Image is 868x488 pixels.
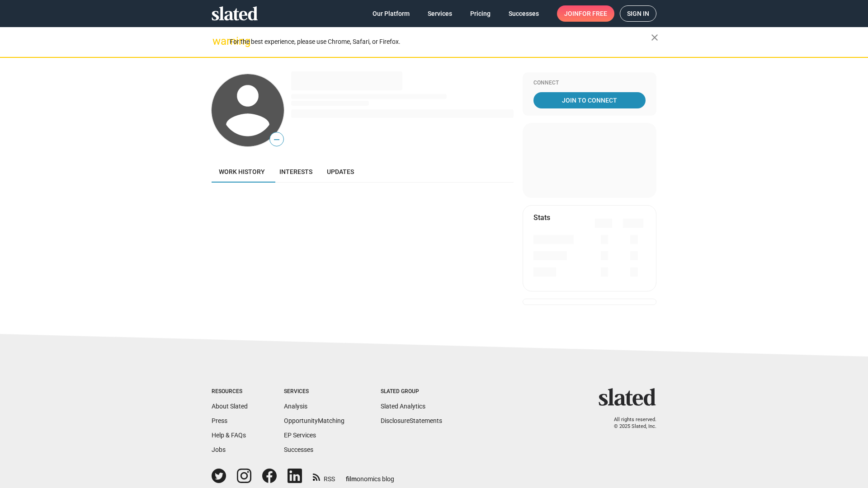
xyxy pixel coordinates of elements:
span: Work history [219,168,265,175]
span: Our Platform [373,5,410,22]
a: Slated Analytics [381,403,425,410]
a: Sign in [620,5,656,22]
a: Interests [272,161,320,183]
p: All rights reserved. © 2025 Slated, Inc. [604,417,656,430]
a: Successes [284,446,313,453]
a: About Slated [212,403,248,410]
span: Services [428,5,452,22]
a: Analysis [284,403,307,410]
mat-icon: close [649,32,660,43]
a: Our Platform [365,5,417,22]
a: OpportunityMatching [284,417,344,424]
div: Services [284,388,344,395]
a: Services [420,5,459,22]
span: Interests [279,168,312,175]
span: Sign in [627,6,649,21]
a: Join To Connect [533,92,646,108]
span: Updates [327,168,354,175]
a: Updates [320,161,361,183]
a: DisclosureStatements [381,417,442,424]
a: RSS [313,469,335,483]
a: Work history [212,161,272,183]
span: Join To Connect [535,92,644,108]
mat-icon: warning [212,36,223,47]
div: Slated Group [381,388,442,395]
span: film [346,475,357,483]
a: Press [212,417,227,424]
span: Successes [509,5,539,22]
a: Pricing [463,5,498,22]
span: Pricing [470,5,491,22]
mat-card-title: Stats [533,213,550,222]
span: for free [579,5,607,22]
div: Resources [212,388,248,395]
span: — [270,134,283,145]
a: Successes [501,5,546,22]
a: filmonomics blog [346,468,394,483]
div: For the best experience, please use Chrome, Safari, or Firefox. [230,36,651,48]
div: Connect [533,80,646,87]
a: Joinfor free [557,5,614,22]
a: Help & FAQs [212,432,246,439]
a: Jobs [212,446,226,453]
span: Join [564,5,607,22]
a: EP Services [284,432,316,439]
